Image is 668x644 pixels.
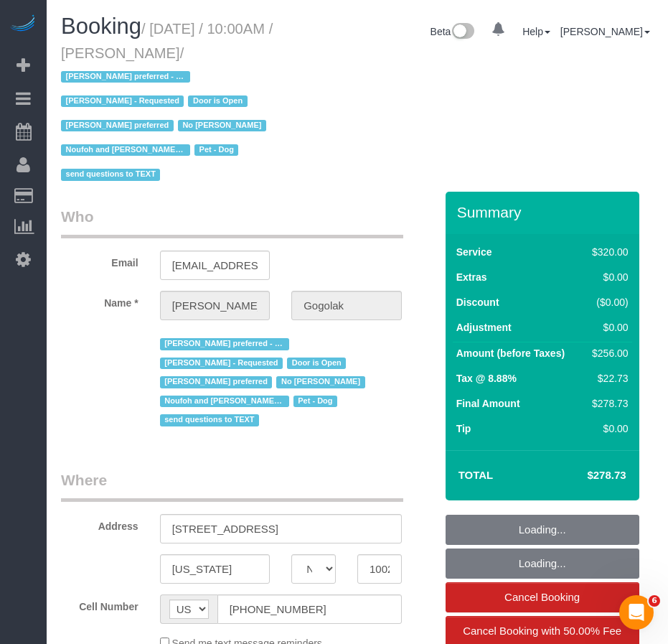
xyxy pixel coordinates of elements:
[456,346,565,360] label: Amount (before Taxes)
[160,338,289,350] span: [PERSON_NAME] preferred - Mondays
[61,206,403,238] legend: Who
[649,595,660,607] span: 6
[586,421,628,436] div: $0.00
[522,26,550,37] a: Help
[9,14,37,34] img: Automaid Logo
[61,14,141,39] span: Booking
[619,595,654,630] iframe: Intercom live chat
[463,625,621,637] span: Cancel Booking with 50.00% Fee
[456,295,499,309] label: Discount
[458,469,494,481] strong: Total
[456,245,492,259] label: Service
[160,291,271,320] input: First Name
[446,582,639,612] a: Cancel Booking
[451,23,474,42] img: New interface
[160,251,271,280] input: Email
[544,470,626,482] h4: $278.73
[217,594,402,624] input: Cell Number
[160,358,283,369] span: [PERSON_NAME] - Requested
[160,554,271,584] input: City
[457,204,632,220] h3: Summary
[188,95,247,107] span: Door is Open
[357,554,402,584] input: Zip Code
[276,376,364,388] span: No [PERSON_NAME]
[61,45,271,183] span: /
[61,71,190,83] span: [PERSON_NAME] preferred - Mondays
[586,346,628,360] div: $256.00
[160,376,273,388] span: [PERSON_NAME] preferred
[586,320,628,335] div: $0.00
[291,291,402,320] input: Last Name
[456,396,520,411] label: Final Amount
[50,514,149,533] label: Address
[50,291,149,310] label: Name *
[586,371,628,386] div: $22.73
[61,120,174,131] span: [PERSON_NAME] preferred
[61,144,190,156] span: Noufoh and [PERSON_NAME] requested
[50,251,149,270] label: Email
[560,26,650,37] a: [PERSON_NAME]
[456,421,471,436] label: Tip
[456,371,517,386] label: Tax @ 8.88%
[50,594,149,614] label: Cell Number
[456,270,487,284] label: Extras
[178,120,266,131] span: No [PERSON_NAME]
[160,414,259,426] span: send questions to TEXT
[61,470,403,502] legend: Where
[586,295,628,309] div: ($0.00)
[586,245,628,259] div: $320.00
[160,396,289,407] span: Noufoh and [PERSON_NAME] requested
[287,358,346,369] span: Door is Open
[586,270,628,284] div: $0.00
[61,21,273,184] small: / [DATE] / 10:00AM / [PERSON_NAME]
[586,396,628,411] div: $278.73
[456,320,512,335] label: Adjustment
[194,144,238,156] span: Pet - Dog
[61,95,184,107] span: [PERSON_NAME] - Requested
[61,169,160,180] span: send questions to TEXT
[431,26,475,37] a: Beta
[293,396,337,407] span: Pet - Dog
